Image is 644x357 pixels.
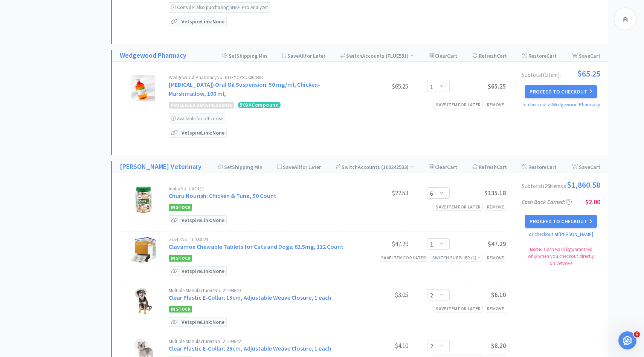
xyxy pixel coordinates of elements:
[567,181,600,189] span: $1,860.58
[634,331,640,337] span: 6
[336,161,415,173] div: Accounts
[120,50,186,61] a: Wedgewood Pharmacy
[169,102,234,109] span: processed-1 business days
[618,331,636,349] iframe: Intercom live chat
[169,306,192,313] span: In Stock
[180,317,226,326] p: Vetspire Link: None
[385,52,414,59] span: ( FLUE551 )
[522,198,572,205] span: Cash Back Earned :
[340,50,415,61] div: Accounts
[447,52,457,59] span: Cart
[522,50,557,61] div: Restore
[433,203,483,211] div: Save item for later
[577,69,600,78] span: $65.25
[447,164,457,170] span: Cart
[380,164,414,170] span: ( 100242533 )
[485,254,506,262] div: Remove
[572,161,600,173] div: Save
[546,52,557,59] span: Cart
[472,50,507,61] div: Refresh
[585,198,600,206] span: $2.00
[497,164,507,170] span: Cart
[433,101,483,109] div: Save item for later
[522,101,600,108] a: or checkout at Wedgewood Pharmacy
[169,186,352,191] div: Inaba No: UVC111
[169,345,331,352] a: Clear Plastic E-Collar: 25cm, Adjustable Weave Closure, 1 each
[120,161,201,172] a: [PERSON_NAME] Veterinary
[352,290,408,299] div: $3.05
[491,342,506,350] span: $8.20
[131,75,156,101] img: 32a6fbf8a85e443f840fbf7d20aabf23_145240.jpeg
[130,186,157,213] img: d1e1ed887ca8400f809c72db422613fe_330868.jpeg
[590,52,600,59] span: Cart
[484,189,506,197] span: $135.18
[472,161,507,173] div: Refresh
[180,17,226,26] p: Vetspire Link: None
[352,82,408,91] div: $65.25
[528,246,594,266] span: Cash Back is guaranteed only when you checkout directly on Vetcove
[169,288,352,293] div: Multiple Manufacturers No: 21294640
[485,101,506,109] div: Remove
[169,204,192,211] span: In Stock
[429,161,457,173] div: Clear
[294,164,300,170] span: All
[169,81,320,97] a: [MEDICAL_DATA]) Oral Oil Suspension: 50 mg/ml, Chicken-Marshmallow, 100 ml;
[488,82,506,90] span: $65.25
[169,2,270,13] div: Consider also purchasing SNAP Pro Analyzer
[299,52,305,59] span: All
[238,102,281,108] span: 503 A Compound
[346,52,362,59] span: Switch
[530,246,543,253] strong: Note:
[169,192,276,199] a: Churu Nourish: Chicken & Tuna, 50 Count
[130,237,157,264] img: 2baffb33ab0743debe04b2b6e2c7e4f2_462269.jpeg
[287,52,325,59] span: Save for Later
[497,52,507,59] span: Cart
[218,161,262,173] div: Shipping Min
[522,181,600,189] div: Subtotal ( 26 item s ):
[169,75,352,80] div: Wedgewood Pharmacy No: DOXYCYSUS0048VC
[525,215,597,228] button: Proceed to Checkout
[433,305,483,313] div: Save item for later
[572,50,600,61] div: Save
[491,291,506,299] span: $6.10
[169,255,192,262] span: In Stock
[546,164,557,170] span: Cart
[180,128,226,137] p: Vetspire Link: None
[522,69,600,78] div: Subtotal ( 1 item ):
[283,164,321,170] span: Save for Later
[432,254,481,261] div: Switch Supplier ( 1 )
[485,203,506,211] div: Remove
[352,188,408,198] div: $22.53
[488,240,506,248] span: $47.29
[379,254,428,262] div: Save item for later
[224,164,232,170] span: Set
[352,341,408,350] div: $4.10
[169,113,225,124] div: Available for office use
[169,339,352,344] div: Multiple Manufacturers No: 21294642
[485,305,506,313] div: Remove
[342,164,358,170] span: Switch
[180,267,226,276] p: Vetspire Link: None
[222,50,267,61] div: Shipping Min
[429,50,457,61] div: Clear
[169,294,331,301] a: Clear Plastic E-Collar: 15cm, Adjustable Weave Closure, 1 each
[169,243,343,250] a: Clavamox Chewable Tablets for Cats and Dogs: 62.5mg, 112 Count
[590,164,600,170] span: Cart
[525,85,597,98] button: Proceed to Checkout
[169,237,352,242] div: Zoetis No: 10024023
[352,239,408,248] div: $47.29
[180,216,226,225] p: Vetspire Link: None
[130,288,157,314] img: f389b2b1f82b45d08cb33f9c358435a8_328984.jpeg
[229,52,237,59] span: Set
[522,161,557,173] div: Restore
[529,231,593,237] a: or checkout at [PERSON_NAME]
